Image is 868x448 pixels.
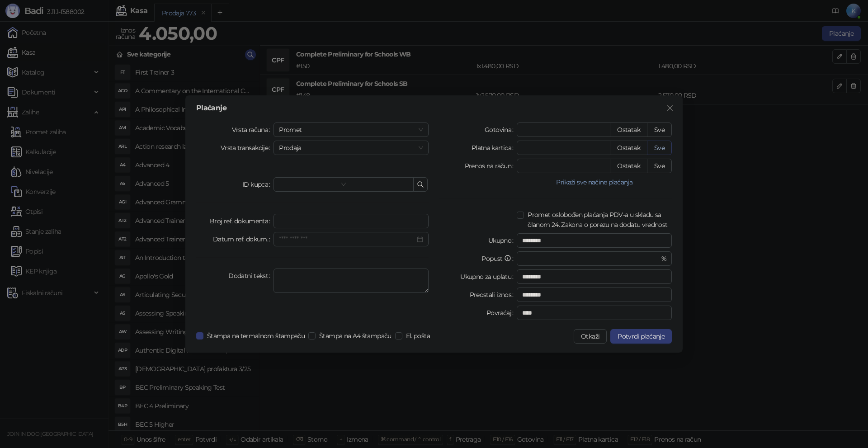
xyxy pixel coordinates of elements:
[228,269,274,283] label: Dodatni tekst
[485,123,517,137] label: Gotovina
[524,210,672,230] span: Promet oslobođen plaćanja PDV-a u skladu sa članom 24. Zakona o porezu na dodatu vrednost
[316,331,395,341] span: Štampa na A4 štampaču
[279,123,423,137] span: Promet
[274,214,429,228] input: Broj ref. dokumenta
[663,101,677,115] button: Close
[618,332,665,340] span: Potvrdi plaćanje
[517,177,672,188] button: Prikaži sve načine plaćanja
[647,123,672,137] button: Sve
[213,232,274,246] label: Datum ref. dokum.
[279,234,415,244] input: Datum ref. dokum.
[210,214,274,228] label: Broj ref. dokumenta
[470,288,517,302] label: Preostali iznos
[402,331,434,341] span: El. pošta
[574,329,607,344] button: Otkaži
[460,269,517,284] label: Ukupno za uplatu
[647,141,672,155] button: Sve
[242,177,274,192] label: ID kupca
[663,104,677,112] span: Zatvori
[647,159,672,173] button: Sve
[465,159,517,173] label: Prenos na račun
[481,251,517,266] label: Popust
[610,123,647,137] button: Ostatak
[610,329,672,344] button: Potvrdi plaćanje
[472,141,517,155] label: Platna kartica
[274,269,429,293] textarea: Dodatni tekst
[610,159,647,173] button: Ostatak
[488,233,517,248] label: Ukupno
[196,104,672,112] div: Plaćanje
[610,141,647,155] button: Ostatak
[221,141,274,155] label: Vrsta transakcije
[203,331,308,341] span: Štampa na termalnom štampaču
[232,123,274,137] label: Vrsta računa
[486,306,517,320] label: Povraćaj
[666,104,674,112] span: close
[279,141,423,155] span: Prodaja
